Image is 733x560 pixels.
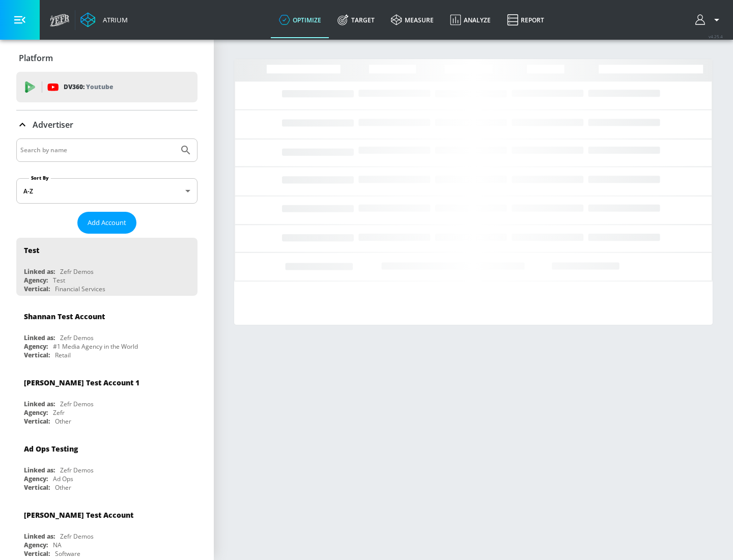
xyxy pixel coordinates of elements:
div: Linked as: [24,400,55,408]
button: Add Account [77,212,136,234]
div: [PERSON_NAME] Test Account 1 [24,378,139,387]
div: Ad Ops TestingLinked as:Zefr DemosAgency:Ad OpsVertical:Other [16,436,198,494]
div: Ad Ops Testing [24,444,78,454]
div: Zefr Demos [60,333,94,342]
div: Vertical: [24,351,50,359]
div: Atrium [99,15,128,24]
div: Test [53,276,65,285]
div: Linked as: [24,267,55,276]
div: Financial Services [55,285,105,293]
div: Test [24,245,39,255]
div: Software [55,549,80,558]
a: optimize [271,2,329,38]
div: Vertical: [24,483,50,492]
div: [PERSON_NAME] Test Account [24,510,133,520]
div: Agency: [24,342,48,351]
div: Other [55,417,71,426]
div: Agency: [24,276,48,285]
div: [PERSON_NAME] Test Account 1Linked as:Zefr DemosAgency:ZefrVertical:Other [16,370,198,428]
a: Target [329,2,383,38]
div: Agency: [24,541,48,549]
div: Platform [16,44,198,72]
p: Advertiser [33,119,73,130]
div: Linked as: [24,532,55,541]
div: NA [53,541,62,549]
span: v 4.25.4 [709,34,723,39]
a: Analyze [442,2,499,38]
p: Youtube [86,81,113,92]
div: Ad Ops [53,474,73,483]
label: Sort By [29,175,51,181]
div: DV360: Youtube [16,72,198,102]
div: Vertical: [24,549,50,558]
div: Advertiser [16,110,198,139]
div: Zefr Demos [60,400,94,408]
p: Platform [19,52,53,64]
a: Report [499,2,552,38]
div: TestLinked as:Zefr DemosAgency:TestVertical:Financial Services [16,238,198,296]
p: DV360: [64,81,113,93]
div: Agency: [24,408,48,417]
span: Add Account [88,217,126,229]
div: Agency: [24,474,48,483]
a: measure [383,2,442,38]
div: Zefr [53,408,65,417]
div: Retail [55,351,71,359]
div: Shannan Test AccountLinked as:Zefr DemosAgency:#1 Media Agency in the WorldVertical:Retail [16,304,198,362]
div: Vertical: [24,285,50,293]
div: A-Z [16,178,198,204]
div: Shannan Test Account [24,312,105,321]
div: Zefr Demos [60,532,94,541]
div: Other [55,483,71,492]
div: Linked as: [24,333,55,342]
div: #1 Media Agency in the World [53,342,138,351]
div: Zefr Demos [60,466,94,474]
div: Linked as: [24,466,55,474]
div: Zefr Demos [60,267,94,276]
a: Atrium [80,12,128,27]
div: Vertical: [24,417,50,426]
input: Search by name [20,144,175,157]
